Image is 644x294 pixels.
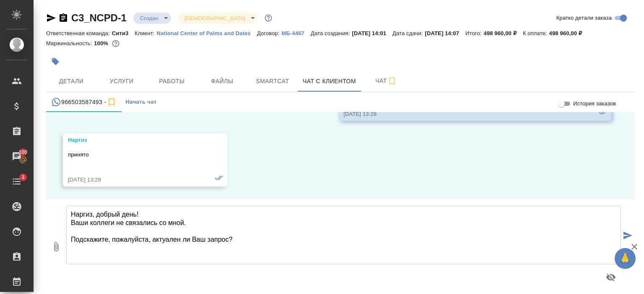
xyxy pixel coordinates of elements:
[303,76,356,87] span: Чат с клиентом
[252,76,293,87] span: Smartcat
[46,92,635,112] div: simple tabs example
[101,76,142,87] span: Услуги
[615,248,636,269] button: 🙏
[16,173,29,182] span: 3
[68,136,198,144] div: Наргиз
[157,30,257,36] p: National Center of Palms and Dates
[556,14,612,22] span: Кратко детали заказа
[178,13,258,24] div: Создан
[68,176,198,184] div: [DATE] 13:29
[122,92,161,112] button: Начать чат
[46,13,56,23] button: Скопировать ссылку для ЯМессенджера
[392,30,425,36] p: Дата сдачи:
[2,146,31,167] a: 100
[182,15,248,22] button: [DEMOGRAPHIC_DATA]
[387,76,397,86] svg: Подписаться
[484,30,523,36] p: 498 960,00 ₽
[573,100,616,108] span: История заказов
[343,110,582,118] div: [DATE] 13:28
[51,76,91,87] span: Детали
[135,30,156,36] p: Клиент:
[601,267,621,287] button: Предпросмотр
[618,250,632,267] span: 🙏
[366,76,406,86] span: Чат
[106,97,117,107] svg: Подписаться
[157,29,257,36] a: National Center of Palms and Dates
[94,40,110,46] p: 100%
[58,13,68,23] button: Скопировать ссылку
[112,30,135,36] p: Сити3
[282,30,311,36] p: МБ-4467
[425,30,465,36] p: [DATE] 14:07
[46,52,65,71] button: Добавить тэг
[352,30,392,36] p: [DATE] 14:01
[549,30,588,36] p: 498 960,00 ₽
[71,12,127,23] a: C3_NCPD-1
[46,30,112,36] p: Ответственная команда:
[14,148,33,156] span: 100
[110,38,121,49] button: 0.00 RUB;
[465,30,483,36] p: Итого:
[68,151,198,159] p: принято
[133,13,171,24] div: Создан
[152,76,192,87] span: Работы
[46,40,94,46] p: Маржинальность:
[51,97,117,107] div: 966503587493 (Наргиз) - (undefined)
[138,15,161,22] button: Создан
[282,29,311,36] a: МБ-4467
[311,30,352,36] p: Дата создания:
[202,76,242,87] span: Файлы
[523,30,549,36] p: К оплате:
[126,97,157,107] span: Начать чат
[263,13,274,23] button: Доп статусы указывают на важность/срочность заказа
[257,30,282,36] p: Договор:
[2,171,31,192] a: 3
